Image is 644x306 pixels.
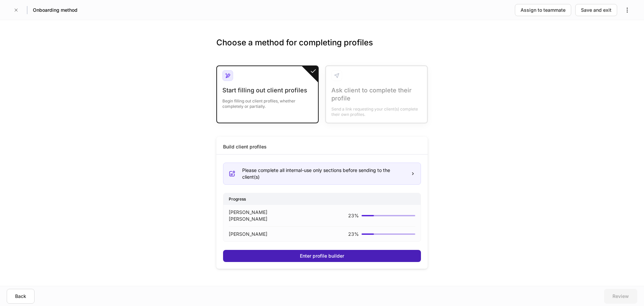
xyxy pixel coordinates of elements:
[229,209,304,222] p: [PERSON_NAME] [PERSON_NAME]
[300,253,344,259] div: Enter profile builder
[223,193,421,205] div: Progress
[242,167,405,180] div: Please complete all internal-use only sections before sending to the client(s)
[15,293,26,300] div: Back
[223,143,267,150] div: Build client profiles
[348,212,359,219] p: 23 %
[348,231,359,237] p: 23 %
[222,94,313,109] div: Begin filling out client profiles, whether completely or partially.
[604,289,637,304] button: Review
[521,7,566,13] div: Assign to teammate
[229,231,267,237] p: [PERSON_NAME]
[222,86,313,94] div: Start filling out client profiles
[33,7,77,13] h5: Onboarding method
[575,4,617,16] button: Save and exit
[581,7,611,13] div: Save and exit
[612,293,629,300] div: Review
[223,250,421,262] button: Enter profile builder
[7,289,35,304] button: Back
[216,37,428,59] h3: Choose a method for completing profiles
[515,4,571,16] button: Assign to teammate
